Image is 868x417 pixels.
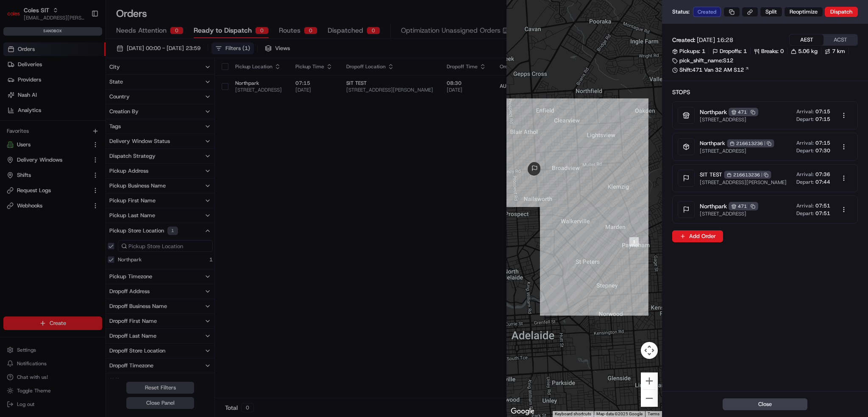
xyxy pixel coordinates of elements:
div: route_end-rte_bGJKqvCWqxGzhoejMeYwm5 [524,159,545,179]
div: 📗 [8,124,15,131]
span: 1 [702,48,705,55]
span: [STREET_ADDRESS] [700,148,774,154]
button: Zoom in [641,372,658,389]
div: 216613236 [724,171,771,179]
div: 471 [729,108,758,116]
span: 07:36 [815,171,830,178]
span: Arrival: [796,108,814,115]
span: 07:15 [815,108,830,115]
span: Knowledge Base [17,123,65,132]
div: Status: [672,7,723,17]
a: 📗Knowledge Base [5,120,68,135]
span: 07:51 [815,210,830,217]
p: Welcome 👋 [8,34,154,48]
span: [DATE] 16:28 [697,36,733,44]
div: 471 [729,202,758,210]
button: AEST [790,34,823,45]
span: Northpark [700,140,725,147]
span: Arrival: [796,202,814,209]
span: Pickups: [679,48,700,55]
a: 💻API Documentation [68,120,139,135]
button: Split [760,7,782,17]
span: [STREET_ADDRESS] [700,116,758,123]
span: 0 [780,48,784,55]
span: API Documentation [80,123,136,132]
span: Northpark [700,108,727,116]
span: Created: [672,36,695,44]
span: Depart: [796,210,814,217]
span: 1 [743,48,747,55]
button: Reoptimize [784,7,823,17]
button: Add Order [672,230,723,242]
span: 07:15 [815,116,830,123]
button: Zoom out [641,390,658,407]
span: SIT TEST [700,171,722,179]
button: Map camera controls [641,342,658,359]
div: waypoint-rte_bGJKqvCWqxGzhoejMeYwm5 [626,234,642,250]
span: Arrival: [796,171,814,178]
span: 07:30 [815,147,830,154]
span: Depart: [796,116,814,123]
span: Depart: [796,147,814,154]
button: Start new chat [144,84,154,94]
img: Nash [8,8,25,25]
div: pick_shift_name:S12 [672,57,733,64]
img: 1736555255976-a54dd68f-1ca7-489b-9aae-adbdc363a1c4 [8,81,24,96]
div: We're available if you need us! [29,90,107,96]
span: 07:51 [815,202,830,209]
span: 07:15 [815,140,830,146]
span: Map data ©2025 Google [596,411,643,416]
span: Dropoffs: [720,48,742,55]
h2: Stops [672,88,858,96]
span: Breaks: [761,48,779,55]
div: 216613236 [727,139,774,148]
span: 5.06 kg [798,48,818,55]
div: Start new chat [29,81,139,90]
span: [STREET_ADDRESS] [700,210,758,217]
span: Northpark [700,202,727,210]
div: Created [693,7,721,17]
span: 07:44 [815,179,830,185]
span: Arrival: [796,140,814,146]
a: Powered byPylon [60,143,103,150]
button: Keyboard shortcuts [555,411,591,417]
div: 💻 [72,124,78,131]
a: Open this area in Google Maps (opens a new window) [509,406,537,417]
span: [STREET_ADDRESS][PERSON_NAME] [700,179,787,186]
span: 7 km [832,48,845,55]
button: ACST [823,34,857,45]
a: Shift:471 Van 32 AM S12 [672,66,858,74]
button: Dispatch [825,7,858,17]
input: Clear [22,55,140,64]
span: Pylon [84,144,103,150]
img: Google [509,406,537,417]
a: Terms [648,411,659,416]
span: Depart: [796,179,814,185]
button: Close [723,398,807,410]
